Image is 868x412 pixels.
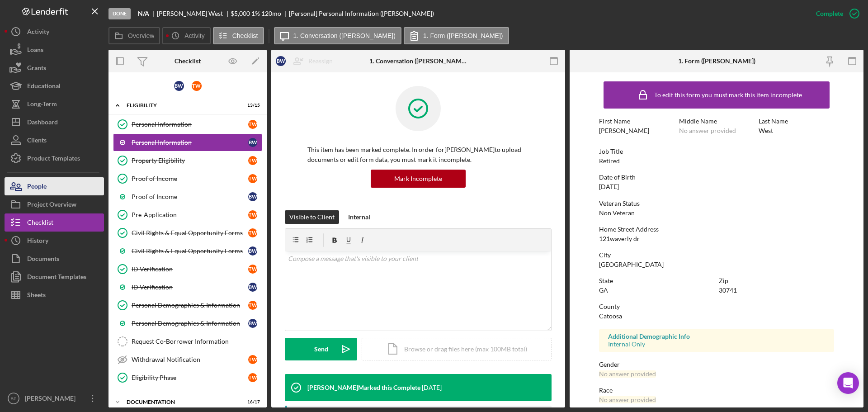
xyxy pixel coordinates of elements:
button: Complete [807,5,863,23]
div: ID Verification [132,284,248,291]
div: T W [248,120,257,129]
div: T W [192,81,202,91]
div: T W [248,228,257,237]
div: B W [276,56,286,66]
div: T W [248,265,257,274]
div: Eligibility Phase [132,374,248,381]
div: Withdrawal Notification [132,356,248,363]
div: Mark Incomplete [394,170,442,188]
div: T W [248,355,257,364]
a: ID VerificationTW [113,260,262,278]
a: Proof of IncomeTW [113,170,262,188]
div: [GEOGRAPHIC_DATA] [599,261,664,268]
div: People [27,177,47,198]
div: Visible to Client [289,210,335,224]
div: Reassign [308,52,333,70]
button: Clients [5,131,104,149]
div: Long-Term [27,95,57,115]
button: Activity [5,23,104,41]
div: B W [248,192,257,201]
button: History [5,232,104,250]
div: Civil Rights & Equal Opportunity Forms [132,247,248,255]
div: No answer provided [679,127,736,134]
div: To edit this form you must mark this item incomplete [654,91,802,99]
div: Pre-Application [132,211,248,218]
div: 121waverly dr [599,235,640,242]
div: Eligibility [127,103,237,108]
button: Checklist [5,213,104,232]
div: T W [248,210,257,219]
div: State [599,277,714,284]
div: [PERSON_NAME] West [157,10,231,17]
button: 1. Form ([PERSON_NAME]) [404,27,509,44]
div: B W [248,138,257,147]
a: ID VerificationBW [113,278,262,296]
time: 2025-02-07 16:31 [422,384,442,391]
div: Documents [27,250,59,270]
div: 1. Form ([PERSON_NAME]) [678,57,755,65]
button: Document Templates [5,268,104,286]
div: Educational [27,77,61,97]
div: 16 / 17 [244,399,260,405]
div: B W [248,246,257,256]
div: T W [248,301,257,310]
div: First Name [599,118,675,125]
div: Checklist [175,57,201,65]
div: Personal Demographics & Information [132,320,248,327]
button: People [5,177,104,195]
button: Visible to Client [285,210,339,224]
div: Sheets [27,286,46,306]
a: Eligibility PhaseTW [113,369,262,387]
div: Activity [27,23,49,43]
div: No answer provided [599,370,656,378]
label: Overview [128,32,154,39]
a: Documents [5,250,104,268]
div: Internal Only [608,341,825,348]
button: Product Templates [5,149,104,167]
a: Withdrawal NotificationTW [113,350,262,369]
div: Middle Name [679,118,755,125]
b: N/A [138,10,149,17]
div: Personal Information [132,121,248,128]
div: Home Street Address [599,226,834,233]
div: Project Overview [27,195,76,216]
div: Non Veteran [599,209,635,217]
div: Gender [599,361,834,368]
a: Personal InformationTW [113,115,262,133]
button: Grants [5,59,104,77]
div: Catoosa [599,313,622,320]
div: City [599,251,834,259]
a: Educational [5,77,104,95]
a: Property EligibilityTW [113,152,262,170]
button: Project Overview [5,195,104,213]
a: Proof of IncomeBW [113,188,262,206]
div: Clients [27,131,47,152]
div: Proof of Income [132,193,248,200]
a: Civil Rights & Equal Opportunity FormsTW [113,224,262,242]
div: Dashboard [27,113,58,133]
div: Loans [27,41,43,61]
div: Documentation [127,399,237,405]
div: Additional Demographic Info [608,333,825,340]
div: Personal Demographics & Information [132,302,248,309]
div: [Personal] Personal Information ([PERSON_NAME]) [289,10,434,17]
button: Long-Term [5,95,104,113]
div: T W [248,373,257,382]
button: 1. Conversation ([PERSON_NAME]) [274,27,401,44]
a: Loans [5,41,104,59]
div: 1. Conversation ([PERSON_NAME]) [369,57,467,65]
button: BWReassign [271,52,342,70]
div: B W [248,283,257,292]
button: Sheets [5,286,104,304]
div: Done [108,8,131,19]
button: Dashboard [5,113,104,131]
div: History [27,232,48,252]
div: Retired [599,157,620,165]
div: GA [599,287,608,294]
